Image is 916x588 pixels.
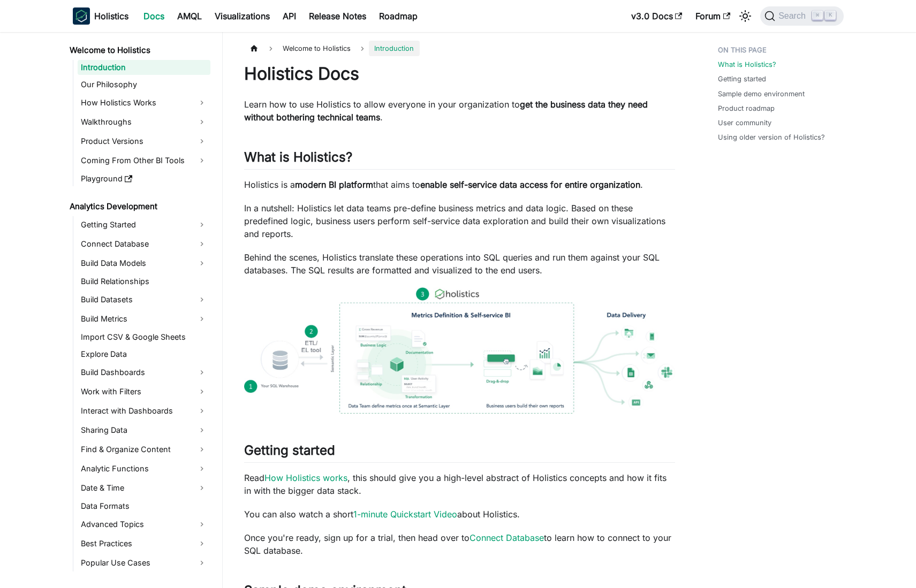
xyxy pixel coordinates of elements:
a: Introduction [78,60,210,75]
p: Once you're ready, sign up for a trial, then head over to to learn how to connect to your SQL dat... [244,531,675,557]
a: Walkthroughs [78,113,210,131]
a: Forum [689,7,737,25]
a: AMQL [171,7,208,25]
a: HolisticsHolistics [73,7,128,25]
span: Welcome to Holistics [277,41,356,56]
a: Data Formats [78,499,210,514]
h2: Getting started [244,442,675,463]
p: Holistics is a that aims to . [244,178,675,191]
a: Explore Data [78,347,210,362]
a: Build Relationships [78,274,210,289]
a: Visualizations [208,7,276,25]
p: Behind the scenes, Holistics translate these operations into SQL queries and run them against you... [244,251,675,277]
nav: Breadcrumbs [244,41,675,56]
a: Sharing Data [78,422,210,439]
a: How Holistics works [264,472,347,483]
a: Popular Use Cases [78,554,210,571]
a: Analytics Development [66,199,210,214]
p: Learn how to use Holistics to allow everyone in your organization to . [244,98,675,124]
a: Best Practices [78,535,210,552]
p: Read , this should give you a high-level abstract of Holistics concepts and how it fits in with t... [244,471,675,497]
p: You can also watch a short about Holistics. [244,508,675,521]
button: Search (Command+K) [760,6,843,26]
span: Search [775,11,812,21]
kbd: K [825,11,836,20]
a: Roadmap [373,7,424,25]
a: v3.0 Docs [625,7,689,25]
a: Work with Filters [78,383,210,400]
a: How Holistics Works [78,94,210,111]
p: In a nutshell: Holistics let data teams pre-define business metrics and data logic. Based on thes... [244,202,675,240]
h1: Holistics Docs [244,63,675,85]
span: Introduction [369,41,419,56]
a: Build Dashboards [78,364,210,381]
a: Release Notes [302,7,373,25]
a: User community [718,118,771,128]
a: Playground [78,171,210,186]
a: Welcome to Holistics [66,43,210,58]
kbd: ⌘ [812,11,823,20]
a: Date & Time [78,479,210,497]
nav: Docs sidebar [62,32,223,588]
a: Analytic Functions [78,460,210,477]
a: Using older version of Holistics? [718,132,825,142]
a: Sample demo environment [718,89,805,99]
a: Getting started [718,74,766,84]
strong: enable self-service data access for entire organization [420,179,640,190]
a: API [276,7,302,25]
a: Find & Organize Content [78,441,210,458]
a: Advanced Topics [78,516,210,533]
a: Import CSV & Google Sheets [78,330,210,345]
b: Holistics [94,10,128,22]
a: Product roadmap [718,103,775,113]
a: 1-minute Quickstart Video [353,509,457,520]
img: Holistics [73,7,90,25]
a: Build Metrics [78,310,210,327]
a: Getting Started [78,216,210,233]
a: What is Holistics? [718,59,776,70]
a: Coming From Other BI Tools [78,152,210,169]
a: Connect Database [78,235,210,253]
a: Build Data Models [78,255,210,272]
a: Product Versions [78,133,210,150]
a: Interact with Dashboards [78,402,210,419]
strong: modern BI platform [295,179,373,190]
h2: What is Holistics? [244,149,675,170]
img: How Holistics fits in your Data Stack [244,287,675,414]
button: Switch between dark and light mode (currently light mode) [737,7,754,25]
a: Docs [137,7,171,25]
a: Home page [244,41,264,56]
a: Connect Database [470,532,544,543]
a: Build Datasets [78,291,210,308]
a: Our Philosophy [78,77,210,92]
